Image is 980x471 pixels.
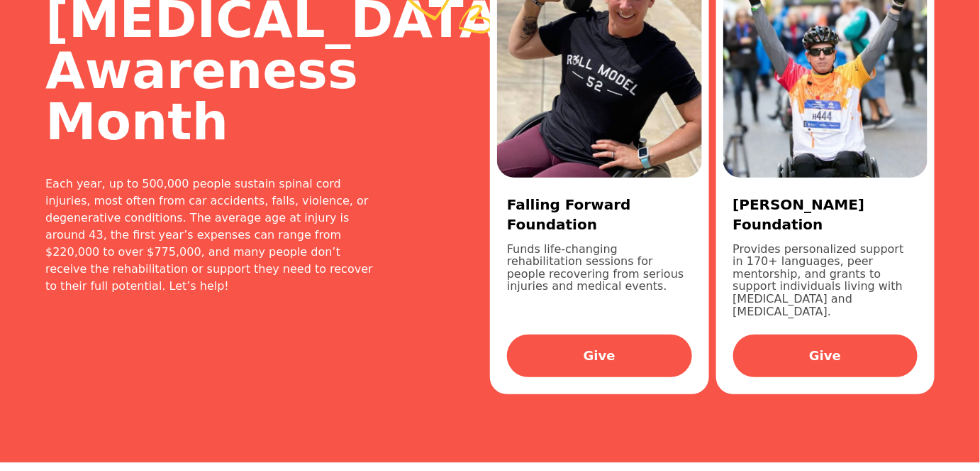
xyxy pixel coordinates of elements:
[733,243,918,318] p: Provides personalized support in 170+ languages, peer mentorship, and grants to support individua...
[507,243,692,318] p: Funds life-changing rehabilitation sessions for people recovering from serious injuries and medic...
[733,195,918,234] h3: [PERSON_NAME] Foundation
[507,195,692,234] h3: Falling Forward Foundation
[507,335,692,377] a: Give
[733,335,918,377] a: Give
[45,175,377,295] div: Each year, up to 500,000 people sustain spinal cord injuries, most often from car accidents, fall...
